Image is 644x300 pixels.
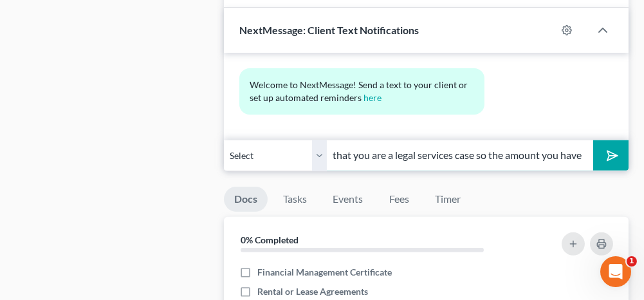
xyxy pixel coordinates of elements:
a: here [363,92,382,103]
span: Financial Management Certificate [257,266,392,279]
a: Events [322,187,373,212]
iframe: Intercom live chat [600,256,631,287]
a: Tasks [273,187,317,212]
span: Welcome to NextMessage! Send a text to your client or set up automated reminders [250,79,470,103]
a: Timer [425,187,471,212]
a: Fees [378,187,419,212]
input: Say something... [327,140,593,171]
span: 1 [627,256,637,267]
a: Docs [224,187,268,212]
span: NextMessage: Client Text Notifications [239,24,419,36]
strong: 0% Completed [241,234,299,245]
span: Rental or Lease Agreements [257,285,368,298]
